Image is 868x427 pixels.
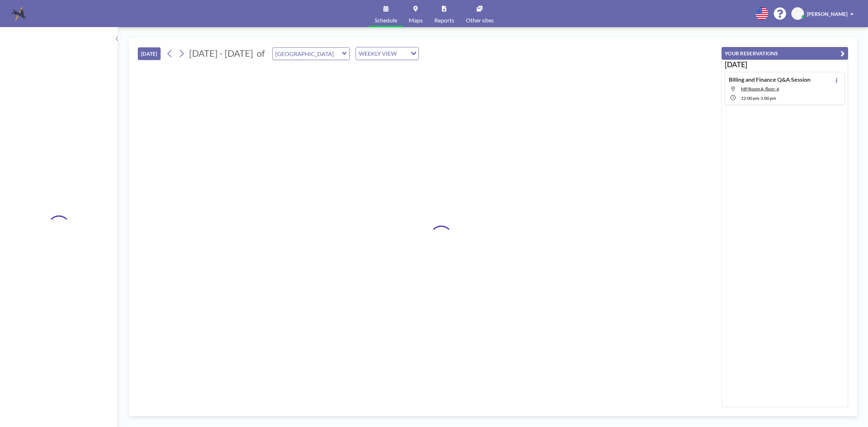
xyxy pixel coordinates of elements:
[434,17,454,23] span: Reports
[357,49,398,58] span: WEEKLY VIEW
[725,60,845,69] h3: [DATE]
[759,95,761,101] span: -
[399,49,407,58] input: Search for option
[138,47,161,60] button: [DATE]
[761,95,776,101] span: 1:00 PM
[741,95,759,101] span: 12:00 PM
[273,48,342,60] input: Brookwood Room
[189,48,253,59] span: [DATE] - [DATE]
[729,76,810,83] h4: Billing and Finance Q&A Session
[741,86,779,91] span: MP Room A, floor: 4
[795,10,801,17] span: CC
[409,17,423,23] span: Maps
[12,7,26,21] img: organization-logo
[807,11,847,17] span: [PERSON_NAME]
[257,48,265,59] span: of
[356,47,418,60] div: Search for option
[466,17,494,23] span: Other sites
[375,17,397,23] span: Schedule
[722,47,848,60] button: YOUR RESERVATIONS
